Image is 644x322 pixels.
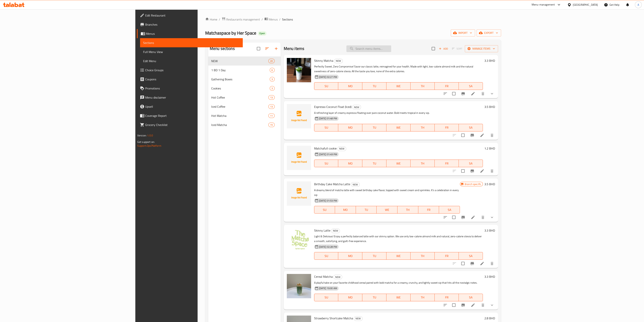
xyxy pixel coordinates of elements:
a: Edit menu item [471,303,475,307]
div: Cookies3 [208,84,281,93]
input: search [346,45,391,52]
span: 11 [269,114,274,118]
span: Iced Coffee [211,104,269,109]
button: SU [314,82,338,90]
button: sort-choices [441,89,450,98]
span: 15 [269,123,274,127]
img: Skinny Latte [287,228,311,252]
span: Upsell [145,104,240,109]
div: NEW [351,182,360,187]
div: items [268,104,274,109]
span: SU [316,295,337,300]
span: A [638,3,639,7]
button: show more [487,213,497,222]
img: Espresso Coconut Float (Iced) [287,104,311,128]
button: delete [478,301,487,310]
span: FR [436,161,457,166]
button: SU [314,252,338,260]
div: Gathering Boxes3 [208,75,281,84]
span: Select section [429,45,437,53]
span: Choice Groups [145,68,240,72]
span: WE [388,125,409,130]
span: Cereal Matcha [314,274,333,279]
div: items [270,86,274,91]
span: Select to update [459,259,467,267]
div: items [268,95,274,100]
button: delete [487,131,497,140]
span: 6 [270,68,274,72]
span: [DATE] 01:48 PM [318,117,339,120]
span: WE [378,207,396,213]
button: MO [335,206,356,214]
span: export [480,31,498,35]
span: Edit Restaurant [145,13,240,18]
button: SA [459,294,483,301]
svg: Show Choices [490,91,494,96]
button: Branch-specific-item [468,166,477,176]
button: FR [435,82,459,90]
span: FR [436,125,457,130]
span: Add [438,47,449,51]
div: NEW [334,59,343,63]
p: Perfectly Sweet, Zero Compromise! Savor our classic latte, reimagined for your health. Made with ... [314,64,483,74]
span: Grocery Checklist [145,123,240,127]
a: Edit Restaurant [137,11,243,20]
span: SU [316,125,337,130]
span: SA [460,83,481,89]
button: FR [435,124,459,131]
span: Espresso Coconut Float (Iced) [314,104,352,110]
span: Branches [145,22,240,27]
span: MO [340,83,361,89]
button: delete [478,89,487,98]
span: Select to update [459,131,467,139]
h6: 2.8 BHD [484,316,495,321]
button: FR [435,252,459,260]
span: Menus [269,17,278,22]
div: NEW [337,146,346,151]
span: Select to update [450,301,458,309]
span: NEW [211,59,269,63]
div: NEW20 [208,56,281,66]
span: SU [316,83,337,89]
a: Menus [137,29,243,38]
span: Select all sections [255,45,262,53]
span: SU [316,207,334,213]
span: SU [316,253,337,259]
div: Hot Matcha11 [208,111,281,120]
div: Iced Matcha [211,123,269,127]
span: 3 [270,78,274,81]
span: Version: [137,133,147,138]
a: Edit menu item [471,215,475,220]
span: Hot Matcha [211,113,269,118]
span: NEW [354,316,362,321]
a: Full Menu View [140,47,243,56]
button: MO [338,160,362,167]
span: 1 BD 1 Day [211,68,270,72]
span: 20 [269,59,274,63]
span: Skinny Matcha [314,58,333,63]
button: FR [418,206,439,214]
span: FR [420,207,438,213]
button: Branch-specific-item [468,131,477,140]
span: MO [340,125,361,130]
p: Light & Delicious! Enjoy a perfectly balanced latte with our skinny option. We use only low-calor... [314,234,483,244]
span: Select to update [450,90,458,98]
div: items [268,113,274,118]
span: MO [337,207,354,213]
span: MO [340,253,361,259]
svg: Show Choices [490,215,494,220]
a: Edit menu item [480,169,484,173]
button: WE [386,294,411,301]
a: Edit menu item [471,91,475,96]
div: items [270,77,274,81]
button: TU [362,160,386,167]
button: Branch-specific-item [468,259,477,268]
button: TH [411,124,435,131]
div: Iced Matcha15 [208,120,281,129]
button: show more [487,301,497,310]
span: Select to update [450,213,458,221]
button: MO [338,124,362,131]
img: Birthday Cake Matcha Latte [287,181,311,206]
a: Grocery Checklist [137,120,243,129]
